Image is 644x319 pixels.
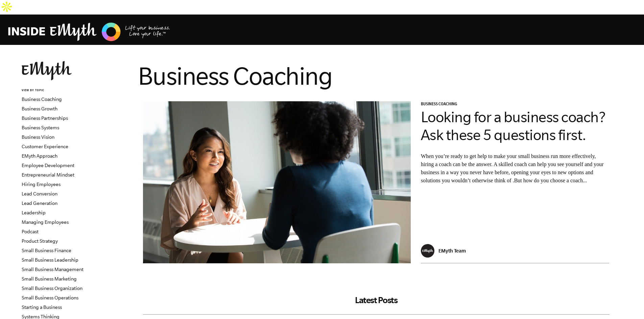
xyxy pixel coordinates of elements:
[22,144,68,149] a: Customer Experience
[421,109,605,143] a: Looking for a business coach? Ask these 5 questions first.
[22,115,68,121] a: Business Partnerships
[22,276,77,282] a: Small Business Marketing
[22,201,57,206] a: Lead Generation
[138,61,615,91] h1: Business Coaching
[22,286,82,291] a: Small Business Organization
[143,295,610,305] h2: Latest Posts
[22,267,84,272] a: Small Business Management
[22,134,54,140] a: Business Vision
[22,304,62,310] a: Starting a Business
[610,287,644,319] iframe: Chat Widget
[22,191,57,196] a: Lead Conversion
[22,219,69,225] a: Managing Employees
[22,125,59,130] a: Business Systems
[22,153,57,159] a: EMyth Approach
[22,106,57,111] a: Business Growth
[438,248,466,254] p: EMyth Team
[22,172,74,178] a: Entrepreneurial Mindset
[22,163,74,168] a: Employee Development
[421,244,434,258] img: EMyth Team - EMyth
[22,210,46,215] a: Leadership
[22,238,58,244] a: Product Strategy
[421,102,459,107] a: Business Coaching
[22,229,39,234] a: Podcast
[22,61,72,80] img: EMyth
[421,102,457,107] span: Business Coaching
[8,22,170,42] img: EMyth Business Coaching
[22,295,78,300] a: Small Business Operations
[421,152,610,185] p: When you’re ready to get help to make your small business run more effectively, hiring a coach ca...
[22,182,61,187] a: Hiring Employees
[22,97,62,102] a: Business Coaching
[610,287,644,319] div: Chat-Widget
[22,248,71,253] a: Small Business Finance
[22,257,78,263] a: Small Business Leadership
[22,88,103,93] h6: VIEW BY TOPIC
